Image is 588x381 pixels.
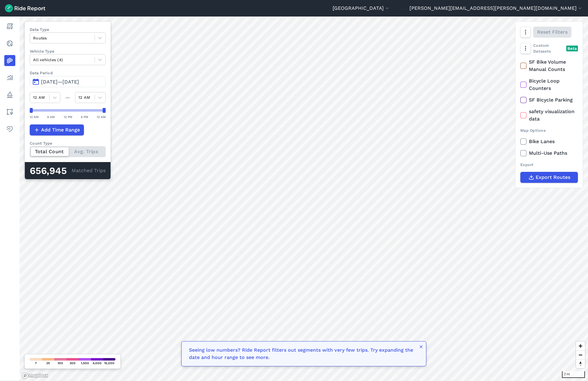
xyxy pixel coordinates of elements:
label: Bike Lanes [520,138,578,145]
div: 12 PM [64,114,72,120]
label: Bicycle Loop Counters [520,77,578,92]
a: Health [4,124,15,135]
span: [DATE]—[DATE] [41,79,79,85]
span: Export Routes [536,174,570,181]
a: Analyze [4,72,15,83]
button: Zoom in [576,342,585,350]
label: Multi-Use Paths [520,150,578,157]
div: 656,945 [30,167,72,175]
div: 6 PM [81,114,88,120]
a: Mapbox logo [21,372,48,379]
button: Reset Filters [533,27,571,38]
button: [PERSON_NAME][EMAIL_ADDRESS][PERSON_NAME][DOMAIN_NAME] [409,5,583,12]
a: Report [4,21,15,32]
button: Export Routes [520,172,578,183]
button: Add Time Range [30,124,84,135]
button: Zoom out [576,350,585,359]
label: Data Period [30,70,106,76]
span: Add Time Range [41,126,80,134]
label: SF Bike Volume Manual Counts [520,58,578,73]
canvas: Map [20,17,588,381]
span: Reset Filters [537,28,567,36]
a: Policy [4,89,15,100]
div: Map Options [520,128,578,133]
div: Matched Trips [25,162,111,179]
div: Count Type [30,140,106,146]
a: Heatmaps [4,55,15,66]
div: 2 mi [562,371,585,378]
div: Export [520,162,578,168]
img: Ride Report [5,4,45,12]
button: [DATE]—[DATE] [30,76,106,87]
label: SF Bicycle Parking [520,96,578,104]
a: Areas [4,106,15,117]
button: [GEOGRAPHIC_DATA] [333,5,390,12]
div: Beta [566,46,578,51]
div: 6 AM [47,114,55,120]
button: Reset bearing to north [576,359,585,368]
div: Custom Datasets [520,43,578,54]
a: Realtime [4,38,15,49]
div: 12 AM [97,114,106,120]
div: 12 AM [30,114,39,120]
label: safety visualization data [520,108,578,123]
label: Data Type [30,27,106,32]
label: Vehicle Type [30,48,106,54]
div: — [60,94,75,101]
